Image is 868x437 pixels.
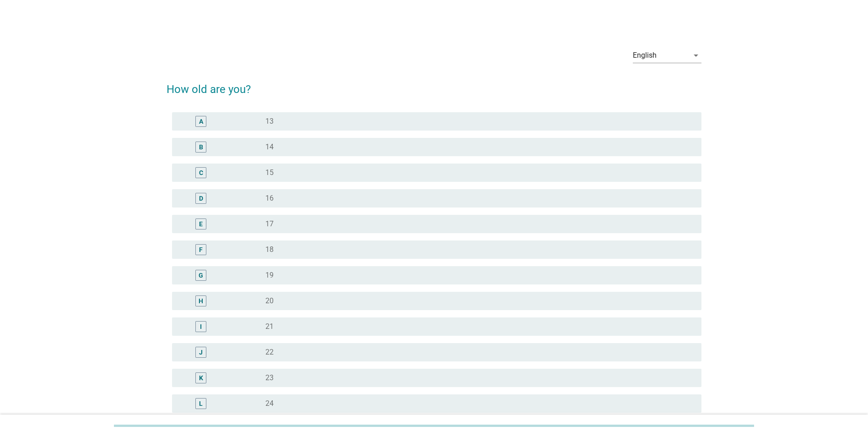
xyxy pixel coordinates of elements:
[199,347,203,357] div: J
[265,142,274,152] label: 14
[265,348,274,357] label: 22
[199,116,203,126] div: A
[265,168,274,177] label: 15
[265,373,274,382] label: 23
[167,72,701,98] h2: How old are you?
[199,373,203,382] div: K
[199,193,203,203] div: D
[265,322,274,331] label: 21
[199,219,203,229] div: E
[265,296,274,306] label: 20
[265,194,274,203] label: 16
[199,142,203,152] div: B
[199,296,203,306] div: H
[265,399,274,408] label: 24
[199,399,203,408] div: L
[265,271,274,280] label: 19
[200,322,202,331] div: I
[199,270,203,280] div: G
[265,117,274,126] label: 13
[199,168,203,177] div: C
[199,245,203,254] div: F
[265,219,274,229] label: 17
[690,50,701,61] i: arrow_drop_down
[633,51,657,60] div: English
[265,245,274,254] label: 18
